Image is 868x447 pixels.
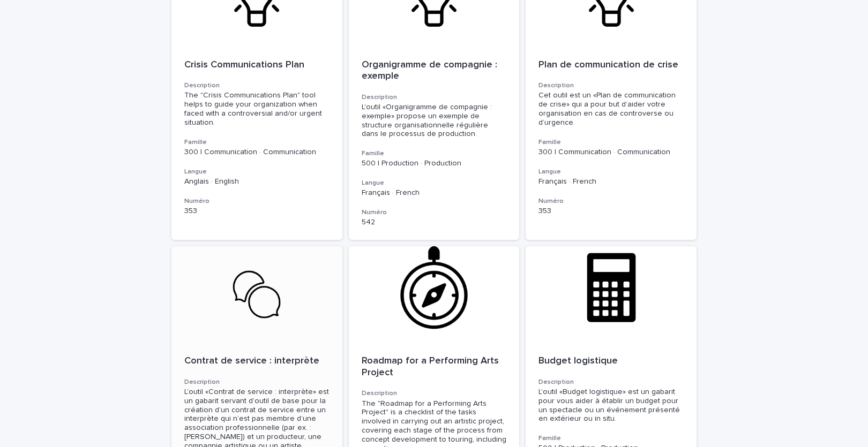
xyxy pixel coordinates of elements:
[538,388,684,423] div: L'outil «Budget logistique» est un gabarit pour vous aider à établir un budget pour un spectacle ...
[184,138,330,147] h3: Famille
[362,103,507,139] div: L'outil «Organigramme de compagnie : exemple» propose un exemple de structure organisationnelle r...
[538,81,684,90] h3: Description
[538,207,684,216] p: 353
[538,177,684,186] p: Français · French
[538,378,684,387] h3: Description
[538,355,684,367] p: Budget logistique
[184,59,330,71] p: Crisis Communications Plan
[184,197,330,206] h3: Numéro
[362,179,507,187] h3: Langue
[362,218,507,227] p: 542
[184,378,330,387] h3: Description
[362,149,507,158] h3: Famille
[362,188,507,198] p: Français · French
[538,434,684,443] h3: Famille
[184,168,330,176] h3: Langue
[538,91,684,127] div: Cet outil est un «Plan de communication de crise» qui a pour but d’aider votre organisation en ca...
[538,148,684,157] p: 300 | Communication · Communication
[362,159,507,168] p: 500 | Production · Production
[362,355,507,378] p: Roadmap for a Performing Arts Project
[538,59,684,71] p: Plan de communication de crise
[362,389,507,398] h3: Description
[184,148,330,157] p: 300 | Communication · Communication
[184,355,330,367] p: Contrat de service : interprète
[362,59,507,82] p: Organigramme de compagnie : exemple
[538,138,684,147] h3: Famille
[362,93,507,102] h3: Description
[538,168,684,176] h3: Langue
[362,208,507,217] h3: Numéro
[184,81,330,90] h3: Description
[184,177,330,186] p: Anglais · English
[184,207,330,216] p: 353
[538,197,684,206] h3: Numéro
[184,91,330,127] div: The "Crisis Communications Plan" tool helps to guide your organization when faced with a controve...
